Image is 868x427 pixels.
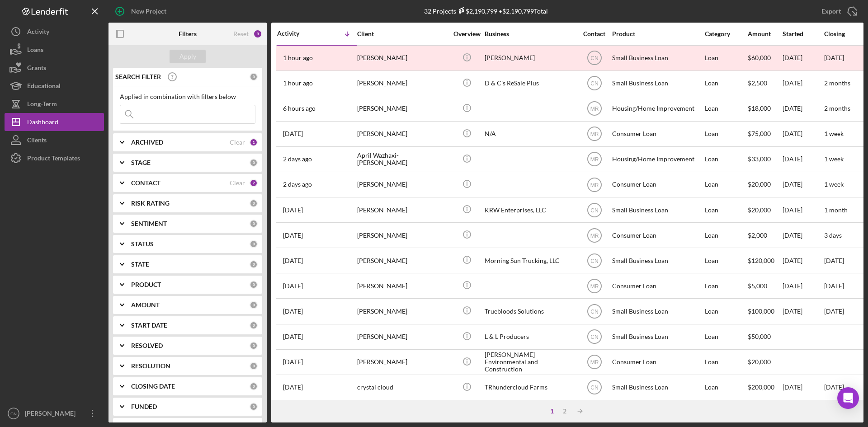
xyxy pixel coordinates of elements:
div: Reset [233,30,249,38]
text: CN [590,258,598,264]
div: Loan [705,122,747,146]
div: 0 [250,342,258,350]
b: Filters [179,30,197,38]
a: Dashboard [5,113,104,131]
span: $2,000 [748,231,767,239]
text: MR [590,106,599,112]
div: [PERSON_NAME] [357,198,448,222]
div: Amount [748,30,782,38]
time: 2025-09-24 18:21 [283,358,303,366]
div: Applied in combination with filters below [120,93,255,100]
div: [DATE] [783,249,823,272]
div: 0 [250,240,258,248]
time: 1 month [824,206,848,214]
time: 2025-09-30 12:59 [283,257,303,264]
text: CN [590,207,598,213]
div: Clients [27,131,47,151]
a: Long-Term [5,95,104,113]
div: 0 [250,362,258,370]
div: [PERSON_NAME] Environmental and Construction [485,350,575,374]
div: Loan [705,198,747,222]
div: Consumer Loan [612,223,703,247]
time: 2025-09-29 17:21 [283,282,303,290]
div: Housing/Home Improvement [612,147,703,171]
div: [DATE] [783,198,823,222]
div: Overview [450,30,484,38]
div: Small Business Loan [612,198,703,222]
div: Loan [705,249,747,272]
button: Activity [5,23,104,41]
button: New Project [108,2,175,20]
div: 1 [546,408,558,415]
div: Small Business Loan [612,46,703,70]
text: CN [590,80,598,87]
div: Product [612,30,703,38]
span: $20,000 [748,180,771,188]
div: [DATE] [783,223,823,247]
div: New Project [131,2,166,20]
div: Loan [705,274,747,298]
time: 2025-10-02 21:13 [283,232,303,239]
b: FUNDED [131,403,157,410]
div: [PERSON_NAME] [357,122,448,146]
div: Consumer Loan [612,350,703,374]
span: $20,000 [748,358,771,366]
text: MR [590,359,599,366]
div: [DATE] [783,97,823,121]
time: 1 week [824,130,844,137]
div: [PERSON_NAME] [357,350,448,374]
text: MR [590,182,599,188]
text: MR [590,283,599,289]
button: Clients [5,131,104,149]
div: Apply [179,50,196,63]
b: START DATE [131,322,167,329]
time: 1 week [824,180,844,188]
div: Clear [230,179,245,187]
text: MR [590,131,599,137]
div: [DATE] [783,147,823,171]
div: [DATE] [783,274,823,298]
div: D & C's ReSale Plus [485,71,575,95]
div: [DATE] [783,375,823,399]
span: $2,500 [748,79,767,87]
div: Loan [705,147,747,171]
div: KRW Enterprises, LLC [485,198,575,222]
div: [PERSON_NAME] [23,404,81,425]
time: 2025-10-09 19:19 [283,80,313,87]
div: $60,000 [748,46,782,70]
div: [DATE] [783,173,823,197]
div: Loan [705,350,747,374]
div: TRhundercloud Farms [485,375,575,399]
div: 3 [253,29,262,38]
button: Product Templates [5,149,104,167]
div: Loan [705,223,747,247]
span: $20,000 [748,206,771,214]
div: Long-Term [27,95,57,115]
div: [PERSON_NAME] [357,173,448,197]
time: 1 week [824,155,844,163]
div: [PERSON_NAME] [357,97,448,121]
div: Loan [705,375,747,399]
div: Small Business Loan [612,299,703,323]
text: CN [10,411,17,416]
b: STAGE [131,159,151,166]
time: [DATE] [824,257,844,264]
div: [DATE] [783,71,823,95]
div: [PERSON_NAME] [357,274,448,298]
div: 2 [250,179,258,187]
div: [PERSON_NAME] [485,46,575,70]
b: RISK RATING [131,200,170,207]
time: 2 months [824,79,850,87]
div: 0 [250,281,258,289]
time: 2025-09-20 17:42 [283,384,303,391]
text: MR [590,232,599,239]
div: 0 [250,73,258,81]
div: L & L Producers [485,325,575,349]
div: Educational [27,77,61,97]
text: CN [590,334,598,340]
div: 0 [250,220,258,228]
div: Loan [705,46,747,70]
div: 0 [250,159,258,167]
div: Contact [577,30,611,38]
